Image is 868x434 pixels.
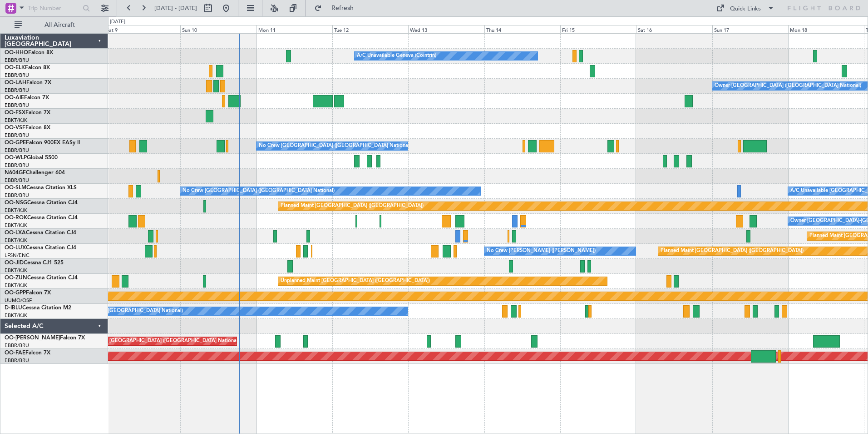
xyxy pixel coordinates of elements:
[357,49,436,63] div: A/C Unavailable Geneva (Cointrin)
[180,25,256,33] div: Sun 10
[5,125,25,131] span: OO-VSF
[5,170,65,176] a: N604GFChallenger 604
[5,155,58,161] a: OO-WLPGlobal 5500
[5,275,27,281] span: OO-ZUN
[5,312,27,319] a: EBKT/KJK
[69,334,239,348] div: Unplanned Maint [GEOGRAPHIC_DATA] ([GEOGRAPHIC_DATA] National)
[5,87,29,94] a: EBBR/BRU
[712,25,788,33] div: Sun 17
[5,342,29,349] a: EBBR/BRU
[5,260,64,266] a: OO-JIDCessna CJ1 525
[5,200,27,206] span: OO-NSG
[5,162,29,169] a: EBBR/BRU
[5,155,27,161] span: OO-WLP
[5,50,53,56] a: OO-HHOFalcon 8X
[5,350,25,356] span: OO-FAE
[487,244,596,258] div: No Crew [PERSON_NAME] ([PERSON_NAME])
[5,147,29,154] a: EBBR/BRU
[332,25,408,33] div: Tue 12
[5,170,26,176] span: N604GF
[5,207,27,214] a: EBKT/KJK
[5,305,71,311] a: D-IBLUCessna Citation M2
[661,244,804,258] div: Planned Maint [GEOGRAPHIC_DATA] ([GEOGRAPHIC_DATA])
[281,274,430,288] div: Unplanned Maint [GEOGRAPHIC_DATA] ([GEOGRAPHIC_DATA])
[5,80,26,86] span: OO-LAH
[5,132,29,139] a: EBBR/BRU
[182,184,335,198] div: No Crew [GEOGRAPHIC_DATA] ([GEOGRAPHIC_DATA] National)
[5,357,29,364] a: EBBR/BRU
[5,110,25,116] span: OO-FSX
[5,65,50,71] a: OO-ELKFalcon 8X
[5,117,27,124] a: EBKT/KJK
[5,267,27,274] a: EBKT/KJK
[636,25,712,33] div: Sat 16
[5,140,80,146] a: OO-GPEFalcon 900EX EASy II
[5,192,29,199] a: EBBR/BRU
[5,260,24,266] span: OO-JID
[310,1,365,15] button: Refresh
[712,1,779,15] button: Quick Links
[5,305,22,311] span: D-IBLU
[154,4,197,12] span: [DATE] - [DATE]
[5,50,28,56] span: OO-HHO
[5,222,27,229] a: EBKT/KJK
[259,139,411,153] div: No Crew [GEOGRAPHIC_DATA] ([GEOGRAPHIC_DATA] National)
[5,290,26,296] span: OO-GPP
[256,25,332,33] div: Mon 11
[5,140,26,146] span: OO-GPE
[5,177,29,184] a: EBBR/BRU
[5,350,50,356] a: OO-FAEFalcon 7X
[5,95,49,101] a: OO-AIEFalcon 7X
[5,110,50,116] a: OO-FSXFalcon 7X
[5,125,50,131] a: OO-VSFFalcon 8X
[5,230,76,236] a: OO-LXACessna Citation CJ4
[5,335,85,341] a: OO-[PERSON_NAME]Falcon 7X
[5,57,29,64] a: EBBR/BRU
[715,79,861,93] div: Owner [GEOGRAPHIC_DATA] ([GEOGRAPHIC_DATA] National)
[324,5,362,11] span: Refresh
[5,80,51,86] a: OO-LAHFalcon 7X
[5,245,76,251] a: OO-LUXCessna Citation CJ4
[5,185,26,191] span: OO-SLM
[5,230,26,236] span: OO-LXA
[5,102,29,109] a: EBBR/BRU
[5,95,24,101] span: OO-AIE
[28,1,80,15] input: Trip Number
[10,18,99,32] button: All Aircraft
[5,282,27,289] a: EBKT/KJK
[104,25,180,33] div: Sat 9
[5,185,77,191] a: OO-SLMCessna Citation XLS
[5,65,25,71] span: OO-ELK
[560,25,636,33] div: Fri 15
[5,290,51,296] a: OO-GPPFalcon 7X
[5,252,30,259] a: LFSN/ENC
[5,245,26,251] span: OO-LUX
[110,18,125,26] div: [DATE]
[5,215,27,221] span: OO-ROK
[788,25,864,33] div: Mon 18
[24,22,96,28] span: All Aircraft
[5,215,78,221] a: OO-ROKCessna Citation CJ4
[5,297,32,304] a: UUMO/OSF
[5,275,78,281] a: OO-ZUNCessna Citation CJ4
[408,25,484,33] div: Wed 13
[5,335,60,341] span: OO-[PERSON_NAME]
[730,5,761,14] div: Quick Links
[281,199,424,213] div: Planned Maint [GEOGRAPHIC_DATA] ([GEOGRAPHIC_DATA])
[484,25,560,33] div: Thu 14
[5,72,29,79] a: EBBR/BRU
[5,200,78,206] a: OO-NSGCessna Citation CJ4
[5,237,27,244] a: EBKT/KJK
